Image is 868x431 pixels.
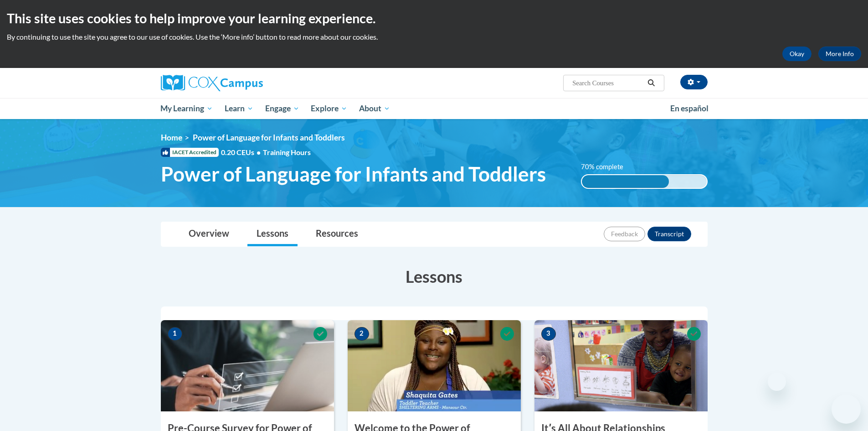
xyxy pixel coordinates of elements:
button: Okay [782,47,812,61]
img: Course Image [161,320,334,411]
a: Explore [305,98,353,119]
a: My Learning [155,98,219,119]
a: Lessons [247,222,298,246]
span: Engage [265,103,299,114]
div: Main menu [147,98,721,119]
span: En español [670,104,709,113]
a: En español [664,99,714,118]
p: By continuing to use the site you agree to our use of cookies. Use the ‘More info’ button to read... [7,32,861,42]
button: Feedback [604,227,645,241]
span: My Learning [160,103,213,114]
a: Home [161,133,182,142]
h2: This site uses cookies to help improve your learning experience. [7,9,861,27]
img: Course Image [348,320,521,411]
span: 3 [541,327,556,341]
label: 70% complete [581,162,633,172]
a: Cox Campus [161,75,334,91]
button: Transcript [647,227,691,241]
a: Learn [219,98,259,119]
a: More Info [818,47,861,61]
span: 2 [354,327,369,341]
span: Power of Language for Infants and Toddlers [193,133,345,142]
span: Power of Language for Infants and Toddlers [161,162,546,186]
button: Search [644,78,658,88]
span: About [359,103,390,114]
h3: Lessons [161,265,708,288]
span: Learn [225,103,253,114]
img: Course Image [534,320,708,411]
iframe: Close message [768,373,786,391]
span: 1 [168,327,182,341]
span: • [257,148,261,156]
span: 0.20 CEUs [221,147,263,157]
input: Search Courses [571,78,644,88]
span: Explore [311,103,347,114]
button: Account Settings [680,75,708,89]
span: Training Hours [263,148,311,156]
a: Overview [180,222,238,246]
a: Resources [307,222,367,246]
img: Cox Campus [161,75,263,91]
a: Engage [259,98,305,119]
a: About [353,98,396,119]
iframe: Button to launch messaging window [832,395,861,424]
div: 70% complete [582,175,669,188]
span: IACET Accredited [161,148,219,157]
